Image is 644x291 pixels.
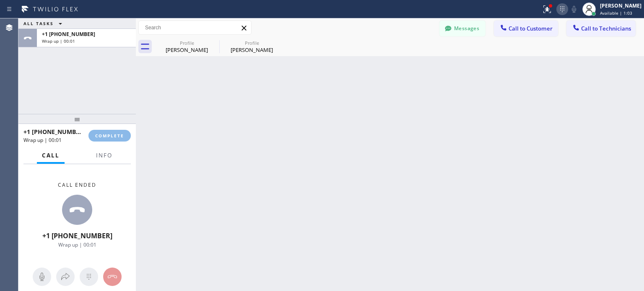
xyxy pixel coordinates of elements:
[568,3,580,15] button: Mute
[88,130,131,142] button: COMPLETE
[103,268,122,286] button: Hang up
[58,181,96,188] span: Call ended
[23,136,62,144] span: Wrap up | 00:01
[58,241,96,248] span: Wrap up | 00:01
[600,2,641,9] div: [PERSON_NAME]
[33,268,51,286] button: Mute
[439,21,486,36] button: Messages
[37,147,65,164] button: Call
[581,25,631,32] span: Call to Technicians
[42,231,112,240] span: +1 [PHONE_NUMBER]
[139,21,251,34] input: Search
[220,37,283,56] div: Rendall Keeling
[96,152,112,159] span: Info
[566,21,636,36] button: Call to Technicians
[23,21,54,26] span: ALL TASKS
[155,46,218,54] div: [PERSON_NAME]
[600,10,632,16] span: Available | 1:03
[220,46,283,54] div: [PERSON_NAME]
[220,40,283,46] div: Profile
[42,38,75,44] span: Wrap up | 00:01
[509,25,553,32] span: Call to Customer
[56,268,75,286] button: Open directory
[23,128,85,136] span: +1 [PHONE_NUMBER]
[42,31,95,38] span: +1 [PHONE_NUMBER]
[494,21,558,36] button: Call to Customer
[91,147,117,164] button: Info
[95,133,124,139] span: COMPLETE
[18,18,70,28] button: ALL TASKS
[80,268,98,286] button: Open dialpad
[155,37,218,56] div: Lisa Podell
[42,152,60,159] span: Call
[155,40,218,46] div: Profile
